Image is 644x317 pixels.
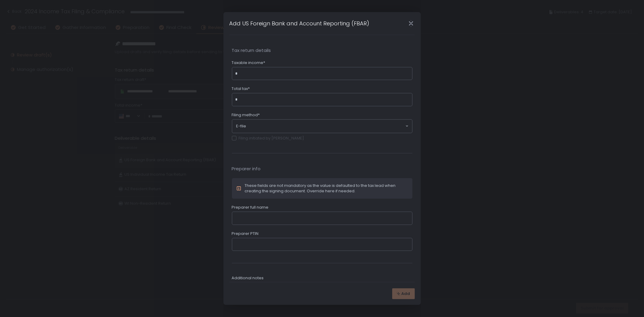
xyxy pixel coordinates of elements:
[236,123,246,129] span: E-file
[232,47,412,54] span: Tax return details
[232,60,265,66] span: Taxable income*
[232,205,269,210] span: Preparer full name
[229,19,370,27] h1: Add US Foreign Bank and Account Reporting (FBAR)
[232,231,259,236] span: Preparer PTIN
[232,275,264,281] span: Additional notes
[232,112,260,118] span: Filing method*
[246,123,405,129] input: Search for option
[232,165,412,172] span: Preparer info
[402,20,421,27] div: Close
[232,86,250,91] span: Total tax*
[245,183,408,194] div: These fields are not mandatory as the value is defaulted to the tax lead when creating the signin...
[232,120,412,133] div: Search for option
